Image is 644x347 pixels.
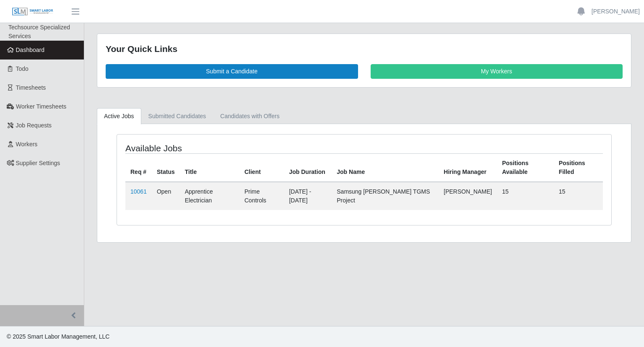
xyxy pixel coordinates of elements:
[371,64,623,79] a: My Workers
[7,333,109,340] span: © 2025 Smart Labor Management, LLC
[439,182,497,210] td: [PERSON_NAME]
[239,182,284,210] td: Prime Controls
[152,153,180,182] th: Status
[284,182,332,210] td: [DATE] - [DATE]
[141,108,213,124] a: Submitted Candidates
[239,153,284,182] th: Client
[332,153,439,182] th: Job Name
[180,153,239,182] th: Title
[554,153,603,182] th: Positions Filled
[97,108,141,124] a: Active Jobs
[180,182,239,210] td: Apprentice Electrician
[213,108,286,124] a: Candidates with Offers
[332,182,439,210] td: Samsung [PERSON_NAME] TGMS Project
[439,153,497,182] th: Hiring Manager
[16,47,45,53] span: Dashboard
[125,153,152,182] th: Req #
[106,42,623,56] div: Your Quick Links
[125,143,317,153] h4: Available Jobs
[16,160,60,166] span: Supplier Settings
[284,153,332,182] th: Job Duration
[130,188,147,195] a: 10061
[16,103,66,110] span: Worker Timesheets
[16,84,46,91] span: Timesheets
[16,141,38,148] span: Workers
[16,65,29,72] span: Todo
[497,153,553,182] th: Positions Available
[8,24,70,39] span: Techsource Specialized Services
[497,182,553,210] td: 15
[554,182,603,210] td: 15
[16,122,52,129] span: Job Requests
[592,7,640,16] a: [PERSON_NAME]
[12,7,54,16] img: SLM Logo
[106,64,358,79] a: Submit a Candidate
[152,182,180,210] td: Open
